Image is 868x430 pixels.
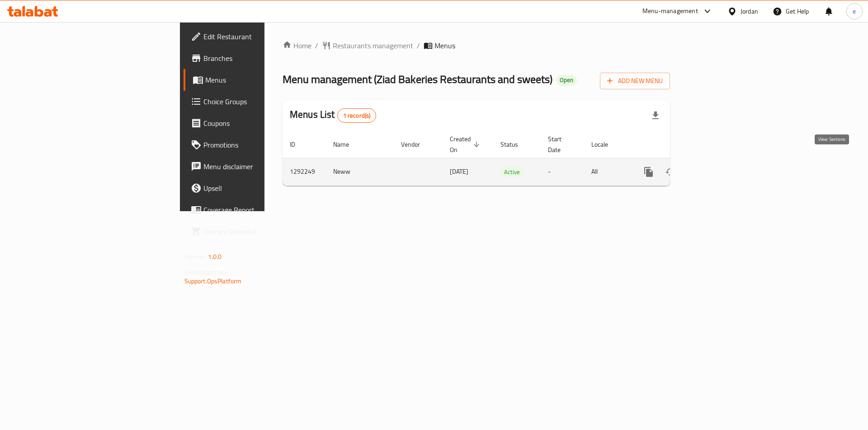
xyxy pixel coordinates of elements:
[584,158,631,185] td: All
[184,156,325,177] a: Menu disclaimer
[184,177,325,199] a: Upsell
[853,6,856,16] span: e
[203,161,318,172] span: Menu disclaimer
[184,69,325,91] a: Menus
[184,266,226,278] span: Get support on:
[631,131,732,158] th: Actions
[208,251,222,263] span: 1.0.0
[184,199,325,221] a: Coverage Report
[607,75,663,87] span: Add New Menu
[434,40,455,51] span: Menus
[203,118,318,129] span: Coupons
[184,26,325,47] a: Edit Restaurant
[322,40,413,51] a: Restaurants management
[417,40,420,51] li: /
[184,112,325,134] a: Coupons
[450,134,482,155] span: Created On
[500,139,530,150] span: Status
[337,108,377,123] div: Total records count
[333,139,361,150] span: Name
[591,139,620,150] span: Locale
[290,108,376,123] h2: Menus List
[326,158,394,185] td: Neww
[645,105,666,126] div: Export file
[203,226,318,237] span: Grocery Checklist
[203,139,318,150] span: Promotions
[642,6,698,17] div: Menu-management
[541,158,584,185] td: -
[338,111,376,120] span: 1 record(s)
[283,69,552,89] span: Menu management ( Ziad Bakeries Restaurants and sweets )
[556,75,577,86] div: Open
[184,251,207,263] span: Version:
[638,161,660,183] button: more
[203,31,318,42] span: Edit Restaurant
[548,134,573,155] span: Start Date
[283,131,732,186] table: enhanced table
[203,53,318,64] span: Branches
[184,221,325,242] a: Grocery Checklist
[600,73,670,89] button: Add New Menu
[283,40,670,51] nav: breadcrumb
[401,139,432,150] span: Vendor
[500,166,524,177] div: Active
[203,204,318,215] span: Coverage Report
[184,47,325,69] a: Branches
[500,167,524,177] span: Active
[556,76,577,84] span: Open
[660,161,681,183] button: Change Status
[184,134,325,156] a: Promotions
[184,275,242,287] a: Support.OpsPlatform
[184,91,325,112] a: Choice Groups
[203,96,318,107] span: Choice Groups
[333,40,413,51] span: Restaurants management
[290,139,307,150] span: ID
[205,74,318,85] span: Menus
[203,183,318,194] span: Upsell
[450,166,468,177] span: [DATE]
[741,6,758,16] div: Jordan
